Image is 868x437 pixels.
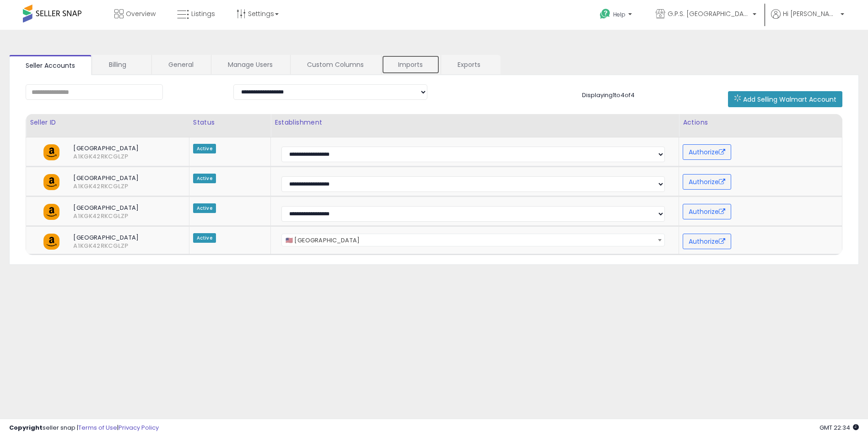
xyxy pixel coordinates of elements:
[193,233,216,243] span: Active
[43,144,59,160] img: amazon.png
[193,118,267,127] div: Status
[66,153,83,161] span: A1KGK42RKCGLZP
[275,118,675,127] div: Establishment
[819,423,859,432] span: 2025-08-11 22:34 GMT
[43,204,59,220] img: amazon.png
[382,55,440,74] a: Imports
[78,423,117,432] a: Terms of Use
[66,212,83,220] span: A1KGK42RKCGLZP
[191,9,215,18] span: Listings
[9,55,92,75] a: Seller Accounts
[119,423,159,432] a: Privacy Policy
[43,174,59,190] img: amazon.png
[683,144,731,160] button: Authorize
[593,1,641,30] a: Help
[783,9,838,18] span: Hi [PERSON_NAME]
[668,9,750,18] span: G.P.S. [GEOGRAPHIC_DATA]
[193,144,216,153] span: Active
[43,234,59,250] img: amazon.png
[683,174,731,190] button: Authorize
[683,204,731,219] button: Authorize
[66,234,168,242] span: [GEOGRAPHIC_DATA]
[66,174,168,182] span: [GEOGRAPHIC_DATA]
[211,55,289,74] a: Manage Users
[291,55,380,74] a: Custom Columns
[683,234,731,249] button: Authorize
[599,8,611,20] i: Get Help
[126,9,156,18] span: Overview
[66,182,83,191] span: A1KGK42RKCGLZP
[582,91,635,99] span: Displaying 1 to 4 of 4
[441,55,500,74] a: Exports
[193,174,216,183] span: Active
[9,423,43,432] strong: Copyright
[92,55,151,74] a: Billing
[281,234,665,246] span: 🇺🇸 United States
[66,242,83,250] span: A1KGK42RKCGLZP
[193,203,216,213] span: Active
[728,91,842,107] button: Add Selling Walmart Account
[613,11,625,18] span: Help
[66,144,168,153] span: [GEOGRAPHIC_DATA]
[282,234,664,247] span: 🇺🇸 United States
[683,118,838,127] div: Actions
[152,55,210,74] a: General
[9,424,159,432] div: seller snap | |
[743,95,836,104] span: Add Selling Walmart Account
[66,204,168,212] span: [GEOGRAPHIC_DATA]
[771,9,844,30] a: Hi [PERSON_NAME]
[30,118,185,127] div: Seller ID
